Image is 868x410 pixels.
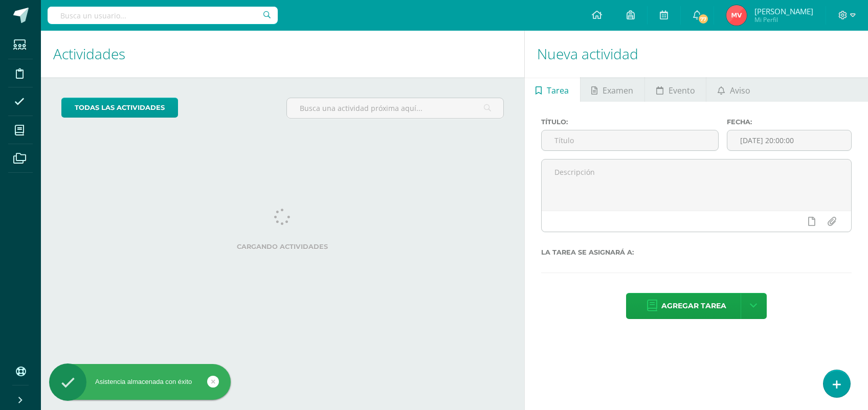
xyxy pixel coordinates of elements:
a: todas las Actividades [61,98,178,118]
a: Aviso [706,77,761,102]
input: Busca un usuario... [48,7,278,24]
span: Evento [669,78,695,103]
input: Busca una actividad próxima aquí... [287,98,503,118]
span: Aviso [730,78,750,103]
span: 77 [697,13,708,25]
span: [PERSON_NAME] [754,6,813,16]
span: Tarea [547,78,569,103]
label: La tarea se asignará a: [541,248,852,256]
a: Evento [645,77,706,102]
a: Examen [581,77,644,102]
label: Título: [541,118,719,126]
input: Título [542,130,719,150]
img: d633705d2caf26de73db2f10b60e18e1.png [726,5,747,26]
span: Agregar tarea [661,293,726,318]
h1: Actividades [53,31,512,77]
label: Cargando actividades [61,243,504,250]
a: Tarea [525,77,580,102]
span: Examen [603,78,633,103]
label: Fecha: [727,118,852,126]
h1: Nueva actividad [537,31,856,77]
span: Mi Perfil [754,15,813,24]
input: Fecha de entrega [727,130,851,150]
div: Asistencia almacenada con éxito [49,377,231,386]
